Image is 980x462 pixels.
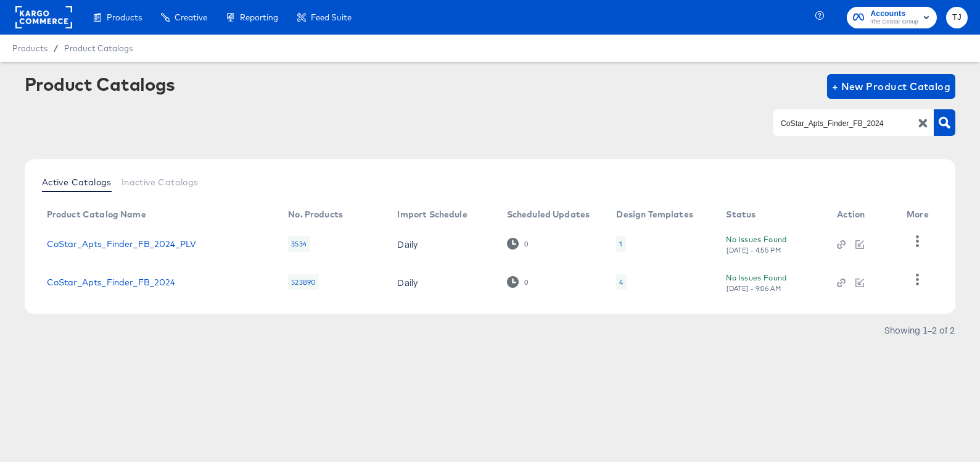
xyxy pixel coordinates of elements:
div: 0 [524,278,529,287]
div: Showing 1–2 of 2 [884,325,955,334]
a: Product Catalogs [64,43,133,53]
div: 1 [619,239,622,249]
div: 4 [619,277,623,287]
div: 4 [616,274,626,290]
div: 0 [507,238,529,250]
div: 1 [616,236,625,252]
div: 3534 [288,236,310,252]
div: 0 [524,240,529,248]
span: + New Product Catalog [832,78,951,95]
div: No. Products [288,209,343,219]
div: Import Schedule [397,209,467,219]
span: Feed Suite [311,12,352,22]
button: AccountsThe CoStar Group [847,7,937,28]
th: More [897,205,944,225]
a: CoStar_Apts_Finder_FB_2024_PLV [47,239,197,249]
span: Products [107,12,142,22]
span: TJ [951,10,963,25]
button: + New Product Catalog [827,74,956,99]
div: 523890 [288,274,319,290]
div: 0 [507,276,529,288]
div: Scheduled Updates [507,209,590,219]
a: CoStar_Apts_Finder_FB_2024 [47,277,176,287]
span: Reporting [240,12,278,22]
span: Creative [175,12,207,22]
th: Status [716,205,827,225]
div: Product Catalog Name [47,209,146,219]
span: Products [12,43,47,53]
span: Active Catalogs [42,177,112,187]
div: Product Catalogs [25,74,175,94]
td: Daily [387,263,496,301]
input: Search Product Catalogs [778,116,910,130]
div: Design Templates [616,209,693,219]
span: The CoStar Group [870,17,918,27]
th: Action [827,205,897,225]
span: Accounts [870,7,918,20]
span: Inactive Catalogs [121,177,199,187]
span: / [47,43,64,53]
td: Daily [387,225,496,263]
button: TJ [946,7,968,28]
